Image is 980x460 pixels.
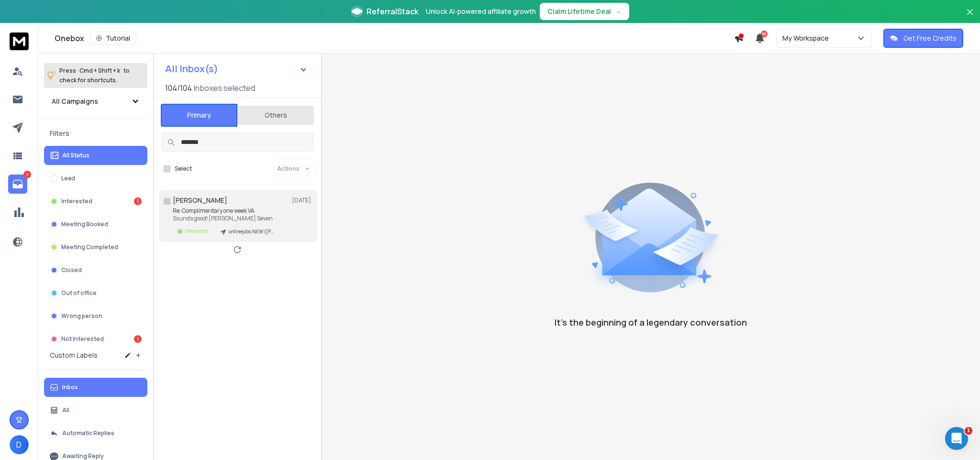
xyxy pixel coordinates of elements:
[44,127,147,140] h3: Filters
[173,207,280,215] p: Re: Complimentary one week VA
[62,452,104,460] p: Awaiting Reply
[61,266,82,274] p: Closed
[157,59,315,78] button: All Inbox(s)
[61,220,108,228] p: Meeting Booked
[55,32,734,45] div: Onebox
[782,33,833,43] p: My Workspace
[61,175,75,182] p: Lead
[62,429,114,437] p: Automatic Replies
[761,31,768,37] span: 50
[62,406,69,414] p: All
[44,146,147,165] button: All Status
[175,165,192,173] label: Select
[44,424,147,443] button: Automatic Replies
[965,427,972,435] span: 1
[8,175,27,194] a: 2
[173,196,227,205] h1: [PERSON_NAME]
[185,228,208,235] p: Interested
[44,238,147,257] button: Meeting Completed
[90,32,136,45] button: Tutorial
[52,97,98,106] h1: All Campaigns
[903,33,957,43] p: Get Free Credits
[615,7,622,16] span: →
[44,192,147,211] button: Interested1
[10,435,29,454] button: D
[23,171,31,178] p: 2
[194,82,255,94] h3: Inboxes selected
[61,335,104,343] p: Not Interested
[555,316,747,329] p: It’s the beginning of a legendary conversation
[134,335,142,343] div: 1
[61,289,97,297] p: Out of office
[964,6,976,29] button: Close banner
[62,383,78,391] p: Inbox
[44,92,147,111] button: All Campaigns
[173,215,280,222] p: Sounds good! [PERSON_NAME] Seven
[78,65,122,76] span: Cmd + Shift + k
[44,169,147,188] button: Lead
[134,197,142,205] div: 1
[44,378,147,397] button: Inbox
[44,261,147,280] button: Closed
[50,350,98,360] h3: Custom Labels
[59,66,130,85] p: Press to check for shortcuts.
[44,284,147,303] button: Out of office
[44,401,147,420] button: All
[883,29,963,48] button: Get Free Credits
[426,7,536,16] p: Unlock AI-powered affiliate growth
[945,427,968,450] iframe: Intercom live chat
[165,64,218,74] h1: All Inbox(s)
[229,228,275,235] p: onlinejobs NEW ([PERSON_NAME] add to this one)
[292,197,313,204] p: [DATE]
[61,243,118,251] p: Meeting Completed
[367,6,418,17] span: ReferralStack
[540,3,629,20] button: Claim Lifetime Deal→
[165,82,192,94] span: 104 / 104
[44,215,147,234] button: Meeting Booked
[161,104,237,127] button: Primary
[61,197,92,205] p: Interested
[44,307,147,326] button: Wrong person
[61,312,102,320] p: Wrong person
[44,329,147,349] button: Not Interested1
[237,105,314,126] button: Others
[62,152,89,159] p: All Status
